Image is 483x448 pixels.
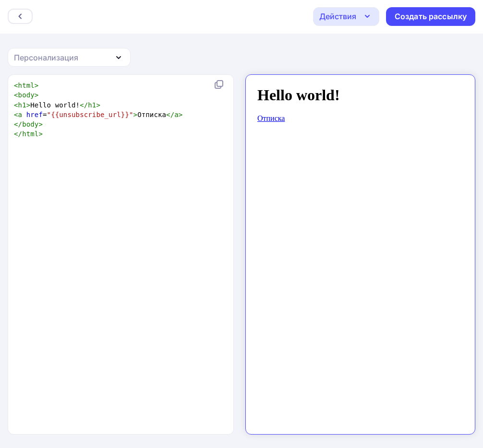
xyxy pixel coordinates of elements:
span: > [38,130,43,138]
span: html [22,130,38,138]
span: < [14,91,18,99]
div: Персонализация [14,52,78,63]
a: Отписка [4,32,31,40]
span: Hello world! [14,101,100,109]
span: < [14,111,18,118]
span: </ [80,101,88,109]
button: Действия [313,7,379,26]
span: > [133,111,138,118]
span: </ [166,111,174,118]
span: body [22,120,38,128]
span: h1 [18,101,26,109]
span: body [18,91,35,99]
span: > [96,101,100,109]
button: Персонализация [8,48,131,67]
div: Действия [319,11,356,22]
span: < [14,101,18,109]
span: > [35,82,39,89]
span: "{{unsubscribe_url}}" [47,111,133,118]
span: < [14,82,18,89]
span: h1 [88,101,96,109]
span: a [18,111,23,118]
span: html [18,82,35,89]
div: Создать рассылку [395,11,467,22]
span: > [26,101,31,109]
span: a [174,111,179,118]
span: </ [14,130,22,138]
span: </ [14,120,22,128]
span: > [179,111,183,118]
h1: Hello world! [4,4,210,22]
span: > [38,120,43,128]
span: > [35,91,39,99]
span: = Отписка [14,111,183,118]
span: href [26,111,43,118]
